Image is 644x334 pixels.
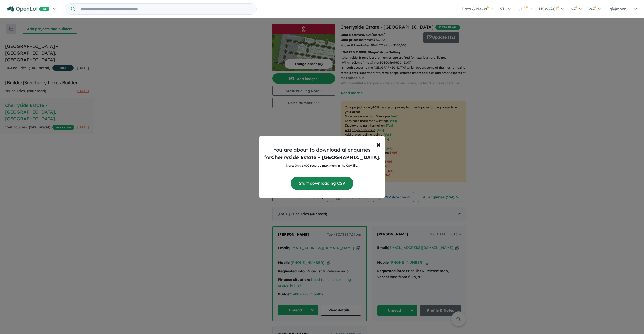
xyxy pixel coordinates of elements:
span: × [376,139,381,149]
p: Note: Only 1,000 records maximum in the CSV file. [263,163,381,168]
img: Openlot PRO Logo White [7,6,49,12]
button: Start downloading CSV [291,177,353,190]
strong: Cherryside Estate - [GEOGRAPHIC_DATA] [271,154,379,160]
h5: You are about to download all enquiries for . [263,146,381,161]
input: Try estate name, suburb, builder or developer [76,4,255,14]
span: qi@openl... [610,6,631,11]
